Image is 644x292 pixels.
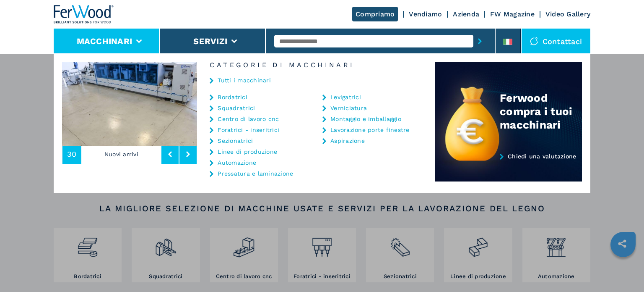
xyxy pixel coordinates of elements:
a: Tutti i macchinari [218,77,271,83]
a: Bordatrici [218,94,247,100]
img: Ferwood [54,5,114,24]
a: Squadratrici [218,105,255,111]
div: Contattaci [522,29,591,54]
a: Aspirazione [330,138,365,144]
img: Contattaci [530,37,538,45]
a: Video Gallery [545,10,590,18]
a: Levigatrici [330,94,361,100]
h6: Categorie di Macchinari [197,62,435,68]
a: Vendiamo [409,10,442,18]
a: Chiedi una valutazione [435,153,582,182]
a: Lavorazione porte finestre [330,127,410,133]
img: image [197,62,332,146]
span: 30 [67,150,77,158]
button: submit-button [473,32,486,51]
button: Servizi [193,36,227,46]
p: Nuovi arrivi [81,145,162,164]
a: Foratrici - inseritrici [218,127,279,133]
a: Sezionatrici [218,138,253,144]
a: Automazione [218,160,256,166]
a: Verniciatura [330,105,367,111]
a: Azienda [453,10,479,18]
a: Linee di produzione [218,149,277,155]
a: FW Magazine [490,10,535,18]
div: Ferwood compra i tuoi macchinari [500,91,582,132]
a: Pressatura e laminazione [218,171,293,176]
a: Compriamo [352,7,398,21]
img: image [62,62,197,146]
button: Macchinari [77,36,132,46]
a: Centro di lavoro cnc [218,116,279,122]
a: Montaggio e imballaggio [330,116,401,122]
